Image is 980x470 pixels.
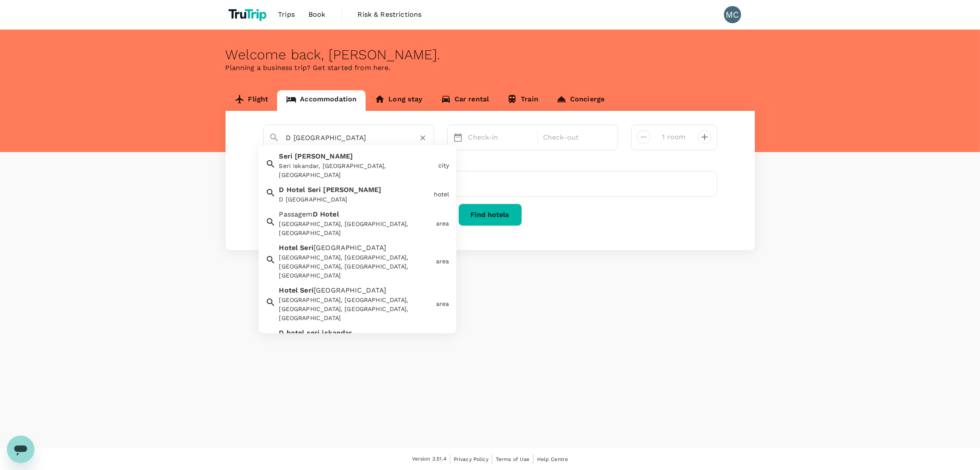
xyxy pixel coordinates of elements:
[366,90,431,111] a: Long stay
[496,455,530,464] a: Terms of Use
[226,63,755,73] p: Planning a business trip? Get started from here.
[308,186,321,194] span: Seri
[279,162,435,180] div: Seri Iskandar, [GEOGRAPHIC_DATA], [GEOGRAPHIC_DATA]
[279,296,433,323] div: [GEOGRAPHIC_DATA], [GEOGRAPHIC_DATA], [GEOGRAPHIC_DATA], [GEOGRAPHIC_DATA], [GEOGRAPHIC_DATA]
[498,90,547,111] a: Train
[313,210,318,218] span: D
[279,186,284,194] span: D
[300,244,314,252] span: Seri
[226,90,278,111] a: Flight
[287,186,305,194] span: Hotel
[307,329,320,337] span: seri
[496,456,530,462] span: Terms of Use
[322,329,352,337] span: iskandar
[279,329,284,337] span: D
[279,220,433,238] div: [GEOGRAPHIC_DATA], [GEOGRAPHIC_DATA], [GEOGRAPHIC_DATA]
[314,286,387,294] span: [GEOGRAPHIC_DATA]
[454,455,488,464] a: Privacy Policy
[438,161,449,170] div: city
[543,132,608,143] p: Check-out
[412,455,446,464] span: Version 3.51.4
[436,299,449,308] div: area
[279,244,298,252] span: Hotel
[226,5,272,24] img: TruTrip logo
[428,137,430,139] button: Close
[277,90,366,111] a: Accommodation
[279,210,313,218] span: Passagem
[320,210,339,218] span: Hotel
[417,132,429,144] button: Clear
[308,9,326,20] span: Book
[436,219,449,228] div: area
[263,157,717,168] div: Travellers
[279,253,433,280] div: [GEOGRAPHIC_DATA], [GEOGRAPHIC_DATA], [GEOGRAPHIC_DATA], [GEOGRAPHIC_DATA], [GEOGRAPHIC_DATA]
[454,456,488,462] span: Privacy Policy
[279,195,430,204] div: D [GEOGRAPHIC_DATA]
[7,436,34,463] iframe: Botón para iniciar la ventana de mensajería
[468,132,533,143] p: Check-in
[226,47,755,63] div: Welcome back , [PERSON_NAME] .
[278,9,295,20] span: Trips
[295,152,353,160] span: [PERSON_NAME]
[698,130,711,144] button: decrease
[287,329,305,337] span: hotel
[458,204,522,226] button: Find hotels
[279,286,298,294] span: Hotel
[323,186,381,194] span: [PERSON_NAME]
[286,131,405,144] input: Search cities, hotels, work locations
[724,6,741,23] div: MC
[314,244,387,252] span: [GEOGRAPHIC_DATA]
[537,456,568,462] span: Help Centre
[434,190,449,199] div: hotel
[432,90,498,111] a: Car rental
[300,286,314,294] span: Seri
[657,130,691,144] input: Add rooms
[436,257,449,266] div: area
[279,152,293,160] span: Seri
[547,90,614,111] a: Concierge
[358,9,422,20] span: Risk & Restrictions
[537,455,568,464] a: Help Centre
